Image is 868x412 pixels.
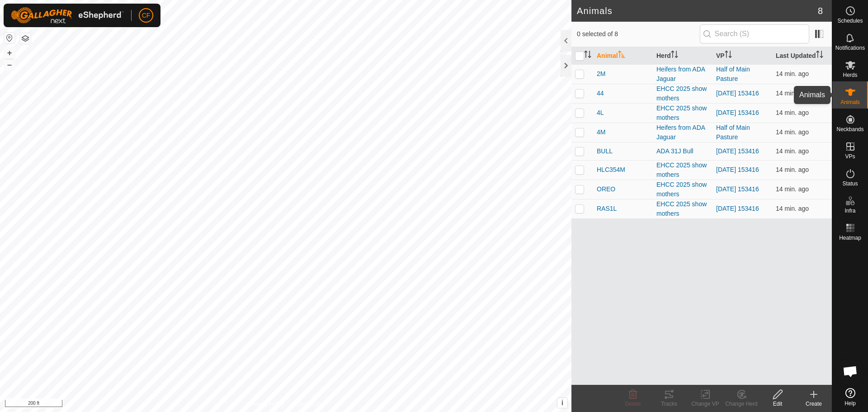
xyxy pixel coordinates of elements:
[577,29,700,39] span: 0 selected of 8
[796,400,832,408] div: Create
[725,52,732,59] p-sorticon: Activate to sort
[656,65,709,84] div: Heifers from ADA Jaguar
[656,104,709,123] div: EHCC 2025 show mothers
[593,47,653,65] th: Animal
[816,52,823,59] p-sorticon: Activate to sort
[845,154,855,159] span: VPs
[656,84,709,103] div: EHCC 2025 show mothers
[20,33,31,44] button: Map Layers
[597,89,604,98] span: 44
[295,400,321,408] a: Contact Us
[759,400,796,408] div: Edit
[687,400,723,408] div: Change VP
[597,69,605,79] span: 2M
[776,109,809,116] span: Sep 4, 2025, 10:02 AM
[11,7,124,24] img: Gallagher Logo
[776,70,809,77] span: Sep 4, 2025, 10:02 AM
[716,205,759,212] a: [DATE] 153416
[716,124,750,141] a: Half of Main Pasture
[716,90,759,97] a: [DATE] 153416
[842,181,858,186] span: Status
[618,52,625,59] p-sorticon: Activate to sort
[651,400,687,408] div: Tracks
[671,52,678,59] p-sorticon: Activate to sort
[597,185,615,194] span: OREO
[844,208,855,213] span: Infra
[656,147,709,156] div: ADA 31J Bull
[656,123,709,142] div: Heifers from ADA Jaguar
[776,90,809,97] span: Sep 4, 2025, 10:02 AM
[4,59,15,70] button: –
[843,72,857,78] span: Herds
[716,185,759,193] a: [DATE] 153416
[776,147,809,155] span: Sep 4, 2025, 10:02 AM
[653,47,712,65] th: Herd
[772,47,832,65] th: Last Updated
[818,4,823,18] span: 8
[712,47,772,65] th: VP
[597,147,613,156] span: BULL
[561,399,563,407] span: i
[716,147,759,155] a: [DATE] 153416
[716,109,759,116] a: [DATE] 153416
[250,400,284,408] a: Privacy Policy
[837,18,863,24] span: Schedules
[584,52,591,59] p-sorticon: Activate to sort
[656,199,709,218] div: EHCC 2025 show mothers
[4,47,15,58] button: +
[700,24,809,43] input: Search (S)
[837,358,864,385] a: Open chat
[776,205,809,212] span: Sep 4, 2025, 10:02 AM
[4,33,15,43] button: Reset Map
[577,5,818,16] h2: Animals
[839,235,861,241] span: Heatmap
[776,166,809,173] span: Sep 4, 2025, 10:02 AM
[716,166,759,173] a: [DATE] 153416
[832,384,868,410] a: Help
[776,185,809,193] span: Sep 4, 2025, 10:02 AM
[844,401,856,406] span: Help
[716,66,750,82] a: Half of Main Pasture
[840,99,860,105] span: Animals
[597,165,625,175] span: HLC354M
[597,108,604,118] span: 4L
[625,401,641,407] span: Delete
[723,400,759,408] div: Change Herd
[142,11,151,20] span: CF
[597,204,617,213] span: RAS1L
[836,127,863,132] span: Neckbands
[597,128,605,137] span: 4M
[835,45,865,51] span: Notifications
[656,161,709,180] div: EHCC 2025 show mothers
[776,128,809,136] span: Sep 4, 2025, 10:02 AM
[557,398,567,408] button: i
[656,180,709,199] div: EHCC 2025 show mothers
